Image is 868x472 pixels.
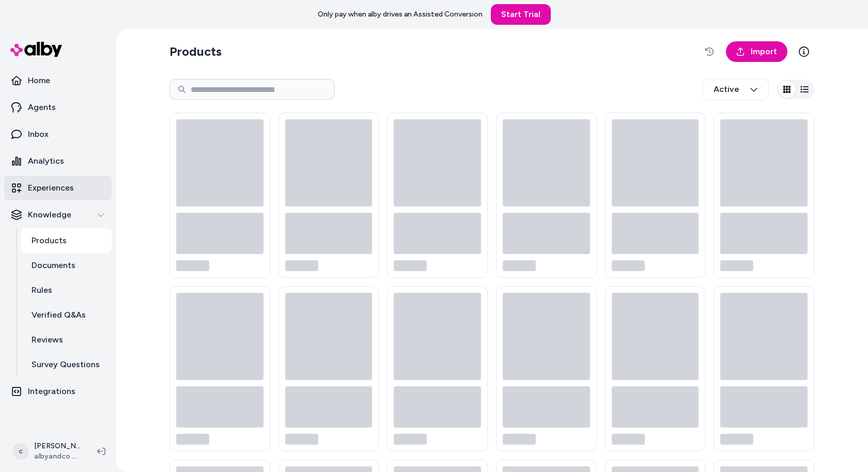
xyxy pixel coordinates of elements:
[4,379,112,404] a: Integrations
[32,284,52,296] p: Rules
[4,202,112,227] button: Knowledge
[4,149,112,174] a: Analytics
[21,327,112,352] a: Reviews
[751,45,777,58] span: Import
[28,155,64,167] p: Analytics
[12,443,29,460] span: c
[10,42,62,57] img: alby Logo
[32,309,86,321] p: Verified Q&As
[491,4,551,25] a: Start Trial
[28,182,74,194] p: Experiences
[34,451,81,462] span: albyandco SolCon
[169,43,222,60] h2: Products
[28,74,50,87] p: Home
[28,385,75,398] p: Integrations
[4,95,112,120] a: Agents
[4,176,112,200] a: Experiences
[21,253,112,278] a: Documents
[34,441,81,451] p: [PERSON_NAME]
[21,352,112,377] a: Survey Questions
[21,278,112,303] a: Rules
[32,259,75,272] p: Documents
[28,128,49,140] p: Inbox
[4,68,112,93] a: Home
[318,9,483,20] p: Only pay when alby drives an Assisted Conversion
[32,234,67,247] p: Products
[28,101,56,114] p: Agents
[726,41,787,62] a: Import
[28,209,71,221] p: Knowledge
[32,358,100,371] p: Survey Questions
[21,228,112,253] a: Products
[4,122,112,147] a: Inbox
[32,334,63,346] p: Reviews
[6,435,89,468] button: c[PERSON_NAME]albyandco SolCon
[21,303,112,327] a: Verified Q&As
[703,78,769,100] button: Active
